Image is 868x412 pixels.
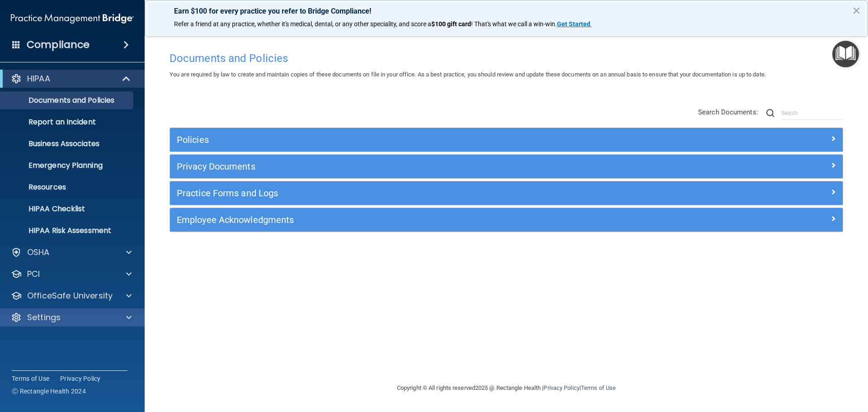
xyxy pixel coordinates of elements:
p: Settings [27,312,61,323]
p: Resources [6,183,129,192]
p: Earn $100 for every practice you refer to Bridge Compliance! [174,7,839,15]
a: OfficeSafe University [11,290,132,301]
p: HIPAA [27,73,50,84]
p: HIPAA Checklist [6,204,129,213]
a: PCI [11,269,132,279]
a: Employee Acknowledgments [177,213,836,227]
input: Search [781,106,843,120]
h5: Employee Acknowledgments [177,215,668,225]
span: ! That's what we call a win-win. [471,20,557,28]
p: Business Associates [6,139,129,148]
a: Terms of Use [12,374,49,383]
p: OSHA [27,247,50,258]
h4: Documents and Policies [170,52,843,64]
p: OfficeSafe University [27,290,113,301]
img: ic-search.3b580494.png [766,109,774,117]
button: Close [852,3,861,18]
img: PMB logo [11,9,134,28]
a: Privacy Documents [177,159,836,174]
a: Privacy Policy [543,384,579,391]
p: Report an Incident [6,118,129,127]
strong: $100 gift card [431,20,471,28]
a: Get Started [557,20,592,28]
h5: Practice Forms and Logs [177,188,668,198]
h5: Privacy Documents [177,161,668,171]
p: PCI [27,269,40,279]
a: HIPAA [11,73,131,84]
a: Policies [177,133,836,147]
a: Practice Forms and Logs [177,186,836,200]
h4: Compliance [27,38,90,51]
a: Privacy Policy [60,374,101,383]
button: Open Resource Center [832,41,859,67]
span: Search Documents: [698,108,758,116]
span: Refer a friend at any practice, whether it's medical, dental, or any other speciality, and score a [174,20,431,28]
a: Settings [11,312,132,323]
p: Documents and Policies [6,96,129,105]
a: OSHA [11,247,132,258]
h5: Policies [177,135,668,145]
div: Copyright © All rights reserved 2025 @ Rectangle Health | | [341,374,671,403]
a: Terms of Use [581,384,616,391]
span: Ⓒ Rectangle Health 2024 [12,387,86,396]
span: You are required by law to create and maintain copies of these documents on file in your office. ... [170,71,766,78]
strong: Get Started [557,20,590,28]
p: Emergency Planning [6,161,129,170]
p: HIPAA Risk Assessment [6,226,129,235]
